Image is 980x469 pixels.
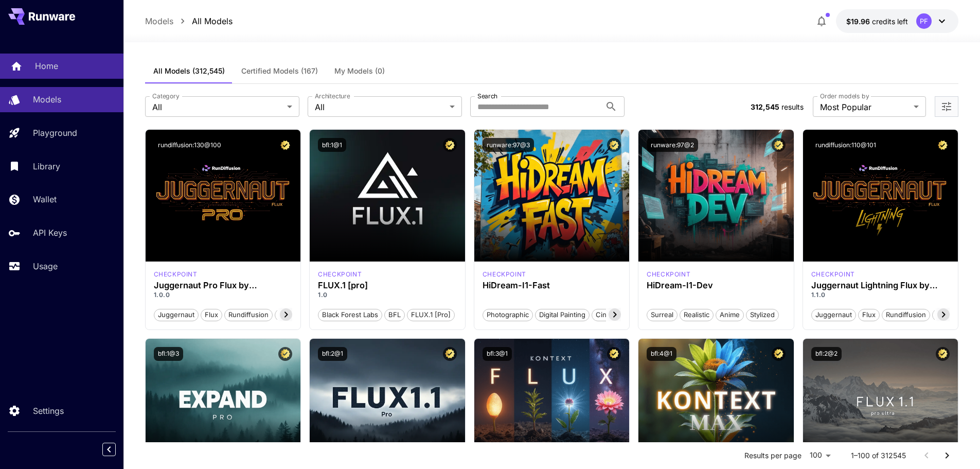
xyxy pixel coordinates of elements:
[35,60,58,72] p: Home
[334,66,385,76] span: My Models (0)
[536,310,589,320] span: Digital Painting
[872,17,908,26] span: credits left
[811,308,856,321] button: juggernaut
[806,448,834,463] div: 100
[153,66,225,76] span: All Models (312,545)
[858,308,880,321] button: flux
[483,308,533,321] button: Photographic
[592,308,631,321] button: Cinematic
[647,138,698,152] button: runware:97@2
[315,101,446,113] span: All
[152,92,180,100] label: Category
[275,308,294,321] button: pro
[932,308,964,321] button: schnell
[592,310,631,320] span: Cinematic
[318,347,347,361] button: bfl:2@1
[811,270,855,279] p: checkpoint
[647,310,677,320] span: Surreal
[746,308,779,321] button: Stylized
[781,102,804,111] span: results
[483,310,532,320] span: Photographic
[820,92,869,100] label: Order models by
[154,270,198,279] div: FLUX.1 D
[483,281,621,290] h3: HiDream-I1-Fast
[33,260,58,272] p: Usage
[846,16,908,27] div: $19.9632
[145,15,233,27] nav: breadcrumb
[483,138,534,152] button: runware:97@3
[152,101,283,113] span: All
[647,347,676,361] button: bfl:4@1
[154,281,293,290] h3: Juggernaut Pro Flux by RunDiffusion
[318,290,457,300] p: 1.0
[846,17,872,26] span: $19.96
[851,450,906,461] p: 1–100 of 312545
[315,92,350,100] label: Architecture
[811,281,950,290] h3: Juggernaut Lightning Flux by RunDiffusion
[33,93,61,106] p: Models
[154,310,198,320] span: juggernaut
[201,310,222,320] span: flux
[110,440,123,459] div: Collapse sidebar
[102,443,116,456] button: Collapse sidebar
[647,308,678,321] button: Surreal
[483,347,512,361] button: bfl:3@1
[820,101,910,113] span: Most Popular
[407,310,454,320] span: FLUX.1 [pro]
[154,308,199,321] button: juggernaut
[33,227,67,239] p: API Keys
[680,310,713,320] span: Realistic
[647,281,786,290] h3: HiDream-I1-Dev
[241,66,318,76] span: Certified Models (167)
[811,270,855,279] div: FLUX.1 D
[812,310,856,320] span: juggernaut
[936,138,950,152] button: Certified Model – Vetted for best performance and includes a commercial license.
[278,138,292,152] button: Certified Model – Vetted for best performance and includes a commercial license.
[936,347,950,361] button: Certified Model – Vetted for best performance and includes a commercial license.
[477,92,497,100] label: Search
[145,15,173,27] a: Models
[33,127,77,139] p: Playground
[318,270,362,279] div: fluxpro
[882,308,930,321] button: rundiffusion
[154,290,293,300] p: 1.0.0
[751,102,779,111] span: 312,545
[772,138,786,152] button: Certified Model – Vetted for best performance and includes a commercial license.
[443,347,457,361] button: Certified Model – Vetted for best performance and includes a commercial license.
[535,308,590,321] button: Digital Painting
[859,310,879,320] span: flux
[154,270,198,279] p: checkpoint
[607,138,621,152] button: Certified Model – Vetted for best performance and includes a commercial license.
[384,308,405,321] button: BFL
[772,347,786,361] button: Certified Model – Vetted for best performance and includes a commercial license.
[278,347,292,361] button: Certified Model – Vetted for best performance and includes a commercial license.
[716,310,743,320] span: Anime
[680,308,714,321] button: Realistic
[192,15,233,27] a: All Models
[744,450,801,461] p: Results per page
[318,270,362,279] p: checkpoint
[882,310,930,320] span: rundiffusion
[716,308,744,321] button: Anime
[385,310,404,320] span: BFL
[811,347,842,361] button: bfl:2@2
[483,270,526,279] p: checkpoint
[647,270,690,279] p: checkpoint
[275,310,293,320] span: pro
[318,310,382,320] span: Black Forest Labs
[225,310,272,320] span: rundiffusion
[933,310,963,320] span: schnell
[201,308,222,321] button: flux
[811,138,880,152] button: rundiffusion:110@101
[746,310,778,320] span: Stylized
[607,347,621,361] button: Certified Model – Vetted for best performance and includes a commercial license.
[224,308,273,321] button: rundiffusion
[318,281,457,290] h3: FLUX.1 [pro]
[443,138,457,152] button: Certified Model – Vetted for best performance and includes a commercial license.
[33,160,60,172] p: Library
